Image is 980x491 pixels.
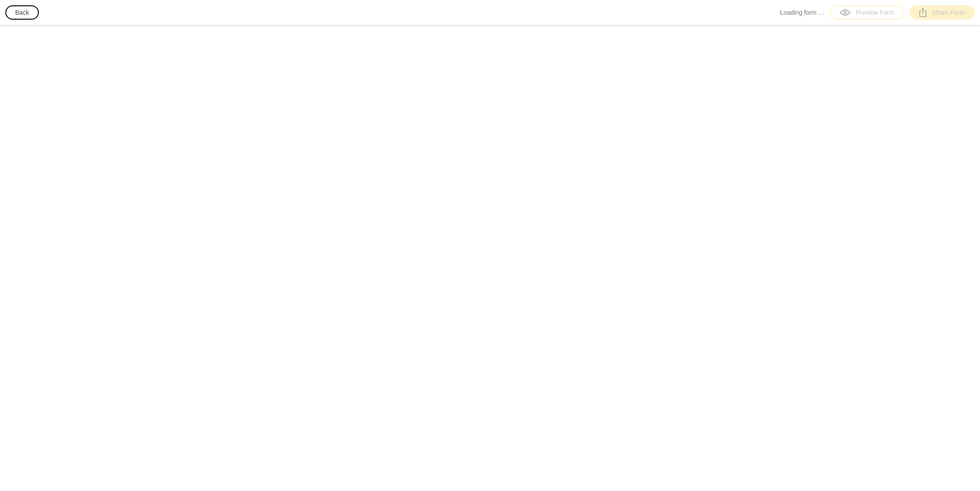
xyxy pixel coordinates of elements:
a: Preview Form [830,5,904,20]
a: Share Form [909,5,975,20]
div: Preview Form [840,8,894,17]
span: Loading form … [780,8,825,17]
div: Share Form [919,8,965,17]
button: Back [5,5,39,20]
